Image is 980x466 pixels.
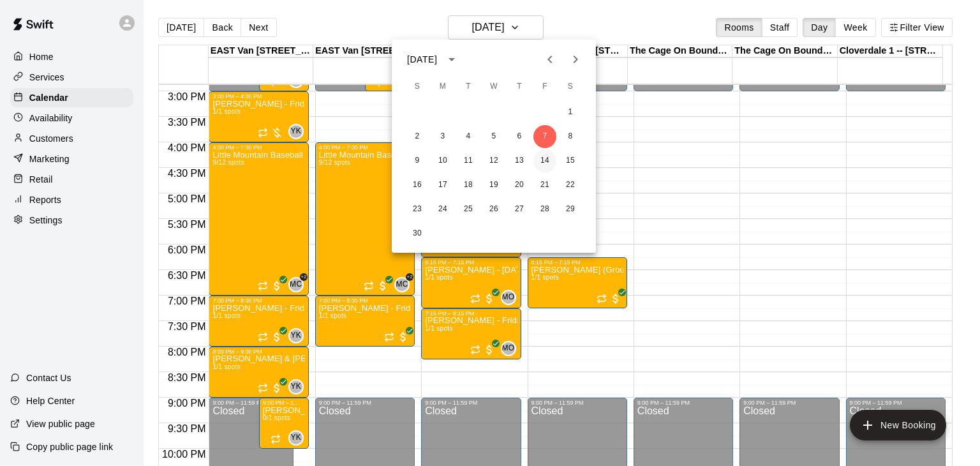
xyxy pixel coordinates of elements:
span: Wednesday [482,74,505,100]
button: 1 [559,101,582,124]
button: 16 [406,174,429,197]
button: 23 [406,198,429,221]
button: 10 [431,149,454,172]
button: 11 [457,149,480,172]
button: 4 [457,125,480,148]
button: 22 [559,174,582,197]
span: Sunday [406,74,429,100]
button: 17 [431,174,454,197]
span: Thursday [508,74,531,100]
span: Tuesday [457,74,480,100]
button: 12 [482,149,505,172]
button: 19 [482,174,505,197]
div: [DATE] [407,53,437,66]
button: 27 [508,198,531,221]
button: 8 [559,125,582,148]
button: 15 [559,149,582,172]
button: 20 [508,174,531,197]
button: 7 [533,125,556,148]
button: 9 [406,149,429,172]
button: 24 [431,198,454,221]
button: 26 [482,198,505,221]
button: 25 [457,198,480,221]
button: 6 [508,125,531,148]
button: 14 [533,149,556,172]
button: Previous month [537,47,563,72]
span: Monday [431,74,454,100]
button: 18 [457,174,480,197]
button: 5 [482,125,505,148]
span: Friday [533,74,556,100]
button: calendar view is open, switch to year view [441,49,463,70]
button: Next month [563,47,588,72]
button: 29 [559,198,582,221]
button: 3 [431,125,454,148]
button: 30 [406,222,429,245]
button: 28 [533,198,556,221]
button: 21 [533,174,556,197]
button: 13 [508,149,531,172]
button: 2 [406,125,429,148]
span: Saturday [559,74,582,100]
